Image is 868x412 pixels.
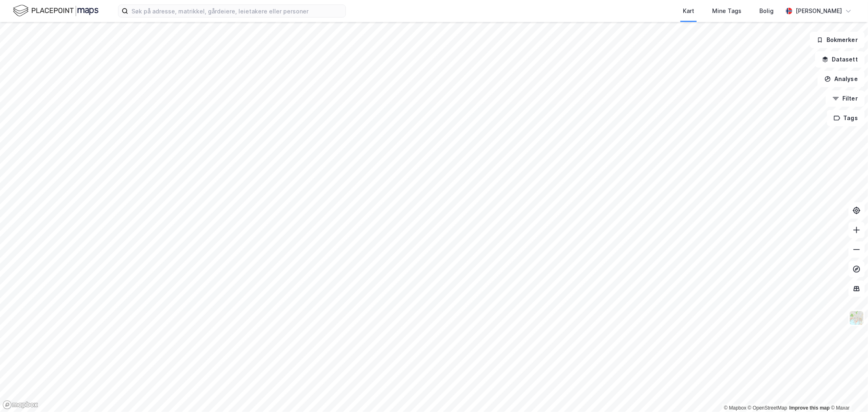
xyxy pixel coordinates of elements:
[827,373,868,412] iframe: Chat Widget
[724,405,746,411] a: Mapbox
[796,6,842,16] div: [PERSON_NAME]
[759,6,774,16] div: Bolig
[748,405,787,411] a: OpenStreetMap
[683,6,694,16] div: Kart
[2,400,38,410] a: Mapbox homepage
[789,405,830,411] a: Improve this map
[13,4,98,18] img: logo.f888ab2527a4732fd821a326f86c7f29.svg
[849,310,864,326] img: Z
[826,90,865,107] button: Filter
[712,6,741,16] div: Mine Tags
[827,373,868,412] div: Kontrollprogram for chat
[827,110,865,126] button: Tags
[810,32,865,48] button: Bokmerker
[815,51,865,68] button: Datasett
[818,71,865,87] button: Analyse
[128,5,345,17] input: Søk på adresse, matrikkel, gårdeiere, leietakere eller personer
